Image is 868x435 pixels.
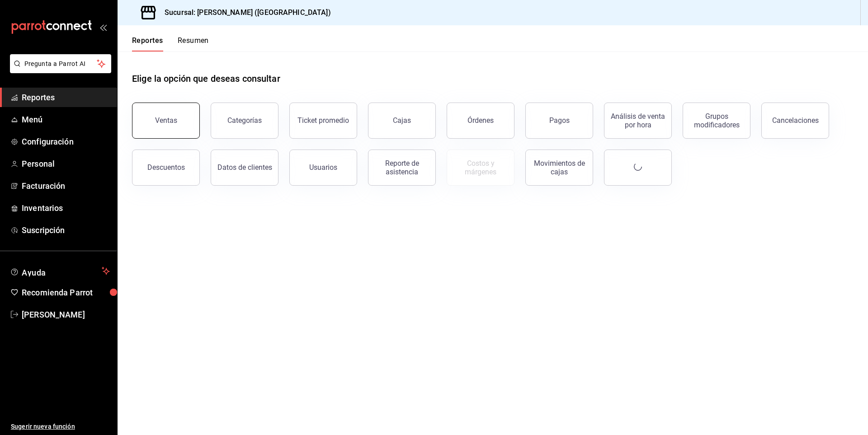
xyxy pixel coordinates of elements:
[309,163,337,172] div: Usuarios
[368,103,436,139] button: Cajas
[447,103,514,139] button: Órdenes
[11,422,110,431] span: Sugerir nueva función
[178,36,209,51] button: Resumen
[610,112,666,129] div: Análisis de venta por hora
[132,36,209,51] div: navigation tabs
[6,65,111,75] a: Pregunta a Parrot AI
[761,103,829,139] button: Cancelaciones
[604,103,672,139] button: Análisis de venta por hora
[132,103,200,139] button: Ventas
[289,103,357,139] button: Ticket promedio
[132,150,200,186] button: Descuentos
[22,91,110,103] span: Reportes
[393,116,411,125] div: Cajas
[24,59,97,69] span: Pregunta a Parrot AI
[99,23,107,31] button: open_drawer_menu
[689,112,745,129] div: Grupos modificadores
[217,163,272,172] div: Datos de clientes
[22,286,110,299] span: Recomienda Parrot
[683,103,750,139] button: Grupos modificadores
[22,136,110,148] span: Configuración
[453,159,509,176] div: Costos y márgenes
[368,150,436,186] button: Reporte de asistencia
[157,7,331,18] h3: Sucursal: [PERSON_NAME] ([GEOGRAPHIC_DATA])
[22,180,110,192] span: Facturación
[147,163,185,172] div: Descuentos
[155,116,177,125] div: Ventas
[772,116,819,125] div: Cancelaciones
[132,36,163,51] button: Reportes
[22,202,110,214] span: Inventarios
[297,116,349,125] div: Ticket promedio
[467,116,494,125] div: Órdenes
[227,116,262,125] div: Categorías
[525,103,593,139] button: Pagos
[132,72,280,85] h1: Elige la opción que deseas consultar
[211,150,278,186] button: Datos de clientes
[22,113,110,126] span: Menú
[22,266,98,276] span: Ayuda
[525,150,593,186] button: Movimientos de cajas
[22,309,110,321] span: [PERSON_NAME]
[289,150,357,186] button: Usuarios
[549,116,570,125] div: Pagos
[10,54,111,73] button: Pregunta a Parrot AI
[447,150,514,186] button: Contrata inventarios para ver este reporte
[374,159,430,176] div: Reporte de asistencia
[22,224,110,236] span: Suscripción
[211,103,278,139] button: Categorías
[22,158,110,170] span: Personal
[531,159,587,176] div: Movimientos de cajas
